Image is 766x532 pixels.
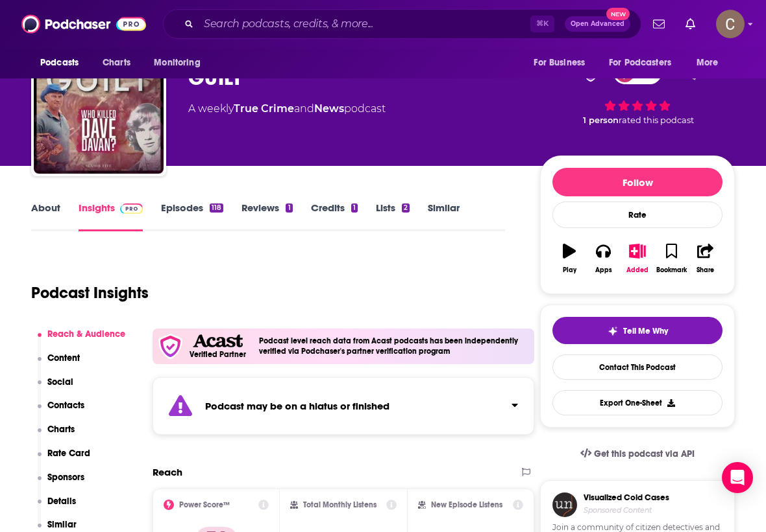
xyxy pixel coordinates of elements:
[190,351,246,358] h5: Verified Partner
[534,54,585,72] span: For Business
[716,10,745,38] button: Show profile menu
[40,54,79,72] span: Podcasts
[687,51,735,75] button: open menu
[199,14,530,34] input: Search podcasts, credits, & more...
[680,13,700,35] a: Show notifications dropdown
[31,202,60,231] a: About
[303,500,377,509] h2: Total Monthly Listens
[103,54,130,72] span: Charts
[31,283,149,303] h1: Podcast Insights
[716,10,745,38] img: User Profile
[540,53,735,133] div: verified Badge76 1 personrated this podcast
[586,235,620,282] button: Apps
[525,51,601,75] button: open menu
[79,202,143,231] a: InsightsPodchaser Pro
[716,10,745,38] span: Logged in as clay.bolton
[153,377,534,435] section: Click to expand status details
[626,266,649,274] div: Added
[563,266,576,274] div: Play
[609,54,671,72] span: For Podcasters
[552,354,723,380] a: Contact This Podcast
[120,203,143,214] img: Podchaser Pro
[619,115,694,125] span: rated this podcast
[552,317,723,344] button: tell me why sparkleTell Me Why
[21,12,146,36] img: Podchaser - Follow, Share and Rate Podcasts
[47,519,77,530] p: Similar
[38,400,85,424] button: Contacts
[210,203,223,213] div: 118
[259,336,529,356] h4: Podcast level reach data from Acast podcasts has been independently verified via Podchaser's part...
[31,51,95,75] button: open menu
[38,329,126,353] button: Reach & Audience
[402,203,410,213] div: 2
[47,400,84,411] p: Contacts
[241,202,292,231] a: Reviews1
[428,202,460,231] a: Similar
[552,168,723,196] button: Follow
[530,16,554,32] span: ⌘ K
[163,9,641,39] div: Search podcasts, credits, & more...
[565,16,630,32] button: Open AdvancedNew
[34,44,164,174] img: GUILT
[188,101,386,117] div: A weekly podcast
[205,400,389,412] strong: Podcast may be on a hiatus or finished
[621,235,654,282] button: Added
[595,266,612,274] div: Apps
[571,21,624,27] span: Open Advanced
[47,376,73,387] p: Social
[47,496,76,507] p: Details
[594,448,695,459] span: Get this podcast via API
[38,496,77,520] button: Details
[145,51,217,75] button: open menu
[552,235,586,282] button: Play
[351,203,358,213] div: 1
[722,462,753,493] div: Open Intercom Messenger
[47,329,125,340] p: Reach & Audience
[154,54,200,72] span: Monitoring
[47,353,80,364] p: Content
[689,235,723,282] button: Share
[294,102,314,115] span: and
[648,13,670,35] a: Show notifications dropdown
[552,492,577,517] img: coldCase.18b32719.png
[311,202,358,231] a: Credits1
[38,448,91,472] button: Rate Card
[94,51,138,75] a: Charts
[584,505,669,515] h4: Sponsored Content
[286,203,292,213] div: 1
[38,472,85,496] button: Sponsors
[570,438,705,470] a: Get this podcast via API
[38,424,75,448] button: Charts
[431,500,502,509] h2: New Episode Listens
[38,376,74,400] button: Social
[47,424,75,435] p: Charts
[608,326,618,336] img: tell me why sparkle
[161,202,223,231] a: Episodes118
[193,334,242,348] img: Acast
[153,466,182,478] h2: Reach
[552,390,723,415] button: Export One-Sheet
[656,266,687,274] div: Bookmark
[600,51,690,75] button: open menu
[234,102,294,115] a: True Crime
[179,500,230,509] h2: Power Score™
[697,266,714,274] div: Share
[552,202,723,228] div: Rate
[654,235,688,282] button: Bookmark
[697,54,719,72] span: More
[606,8,630,20] span: New
[47,472,84,483] p: Sponsors
[158,334,183,359] img: verfied icon
[583,115,619,125] span: 1 person
[47,448,90,459] p: Rate Card
[376,202,410,231] a: Lists2
[623,326,668,336] span: Tell Me Why
[314,102,344,115] a: News
[38,353,80,376] button: Content
[584,492,669,503] h3: Visualized Cold Cases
